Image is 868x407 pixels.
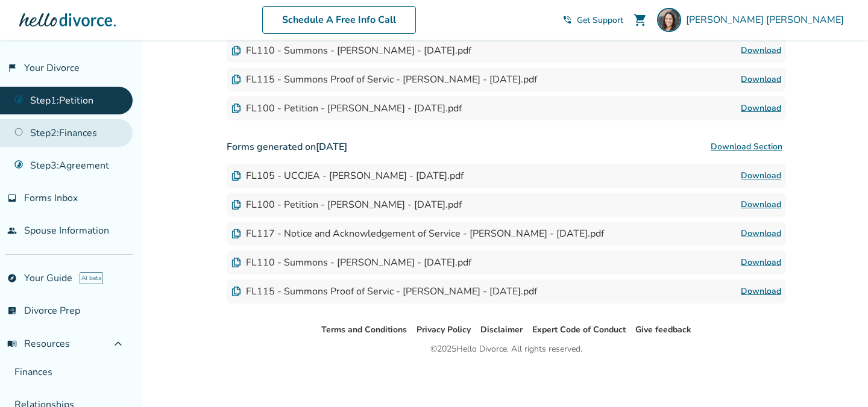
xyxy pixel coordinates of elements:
span: flag_2 [7,63,17,73]
span: shopping_cart [633,13,647,27]
a: Download [741,169,781,183]
span: Forms Inbox [24,191,78,205]
span: AI beta [80,272,103,284]
a: Download [741,226,781,241]
span: Resources [7,337,70,350]
a: Download [741,101,781,116]
span: Get Support [577,14,623,26]
div: FL100 - Petition - [PERSON_NAME] - [DATE].pdf [231,198,462,211]
a: Download [741,255,781,270]
img: Document [231,171,241,181]
span: people [7,226,17,235]
li: Give feedback [635,323,691,337]
img: Document [231,46,241,55]
span: expand_less [111,337,125,351]
img: Document [231,287,241,296]
span: phone_in_talk [562,15,572,25]
h3: Forms generated on [DATE] [227,135,786,159]
button: Download Section [707,135,786,159]
a: phone_in_talkGet Support [562,14,623,26]
img: Molly Tafoya [657,8,681,32]
a: Download [741,197,781,212]
span: menu_book [7,339,17,349]
a: Download [741,284,781,299]
div: © 2025 Hello Divorce. All rights reserved. [430,342,582,356]
div: FL115 - Summons Proof of Servic - [PERSON_NAME] - [DATE].pdf [231,73,537,86]
div: FL110 - Summons - [PERSON_NAME] - [DATE].pdf [231,256,471,269]
a: Download [741,72,781,87]
div: FL115 - Summons Proof of Servic - [PERSON_NAME] - [DATE].pdf [231,285,537,298]
img: Document [231,258,241,267]
span: list_alt_check [7,306,17,315]
img: Document [231,229,241,238]
a: Privacy Policy [417,324,471,335]
span: [PERSON_NAME] [PERSON_NAME] [686,13,849,26]
a: Terms and Conditions [321,324,407,335]
img: Document [231,104,241,113]
div: FL105 - UCCJEA - [PERSON_NAME] - [DATE].pdf [231,169,464,182]
a: Download [741,43,781,58]
div: FL117 - Notice and Acknowledgement of Service - [PERSON_NAME] - [DATE].pdf [231,227,604,240]
span: explore [7,273,17,283]
div: FL110 - Summons - [PERSON_NAME] - [DATE].pdf [231,44,471,57]
iframe: Chat Widget [808,349,868,407]
a: Expert Code of Conduct [532,324,626,335]
div: FL100 - Petition - [PERSON_NAME] - [DATE].pdf [231,102,462,115]
li: Disclaimer [480,323,523,337]
span: inbox [7,193,17,203]
img: Document [231,200,241,210]
a: Schedule A Free Info Call [262,6,416,34]
img: Document [231,75,241,84]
